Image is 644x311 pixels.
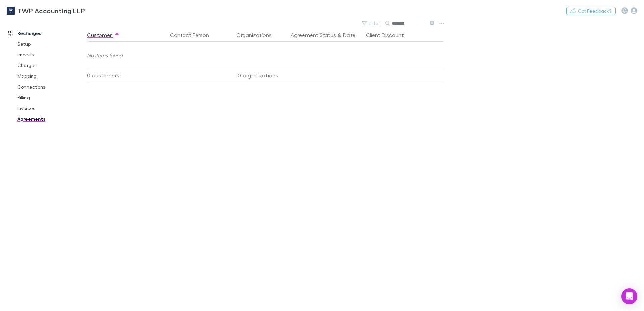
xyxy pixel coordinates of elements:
[343,28,355,42] button: Date
[11,71,91,82] a: Mapping
[566,7,616,15] button: Got Feedback?
[17,7,85,15] h3: TWP Accounting LLP
[87,69,167,82] div: 0 customers
[228,69,288,82] div: 0 organizations
[11,114,91,124] a: Agreements
[11,82,91,92] a: Connections
[3,3,89,19] a: TWP Accounting LLP
[11,103,91,114] a: Invoices
[291,28,361,42] div: &
[87,42,450,69] div: No items found
[170,28,217,42] button: Contact Person
[236,28,280,42] button: Organizations
[621,288,637,304] div: Open Intercom Messenger
[359,19,384,28] button: Filter
[11,92,91,103] a: Billing
[11,39,91,49] a: Setup
[7,7,15,15] img: TWP Accounting LLP's Logo
[291,28,336,42] button: Agreement Status
[1,28,91,39] a: Recharges
[366,28,412,42] button: Client Discount
[11,60,91,71] a: Charges
[11,49,91,60] a: Imports
[87,28,120,42] button: Customer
